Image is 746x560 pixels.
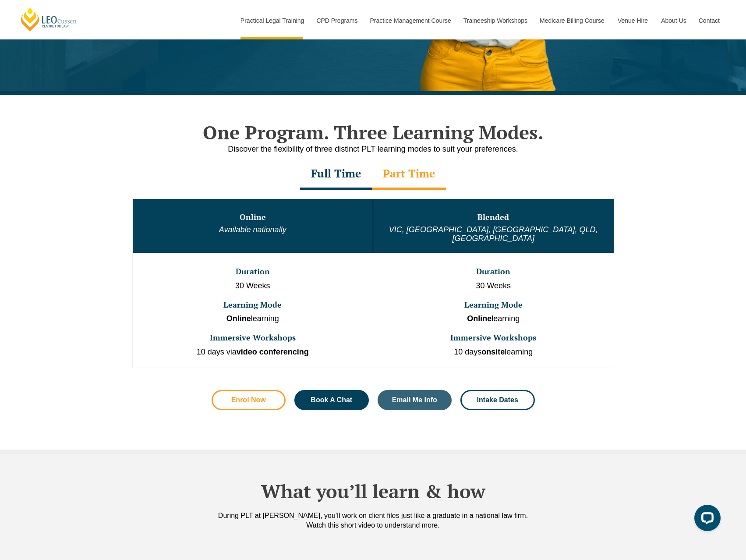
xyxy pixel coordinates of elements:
a: Practice Management Course [364,2,457,39]
p: Discover the flexibility of three distinct PLT learning modes to suit your preferences. [124,144,623,155]
strong: Online [467,314,491,323]
h3: Immersive Workshops [374,333,613,342]
em: Available nationally [219,225,286,234]
span: Email Me Info [392,397,437,404]
p: learning [374,313,613,325]
div: During PLT at [PERSON_NAME], you’ll work on client files just like a graduate in a national law f... [124,511,623,530]
a: Medicare Billing Course [533,2,611,39]
a: Contact [692,2,726,39]
a: Email Me Info [378,390,452,410]
p: 10 days via [134,347,372,358]
span: Enrol Now [231,397,266,404]
a: Book A Chat [294,390,369,410]
h3: Blended [374,213,613,222]
div: Full Time [300,159,372,190]
div: Part Time [372,159,446,190]
h3: Duration [134,267,372,276]
a: Venue Hire [611,2,654,39]
a: Enrol Now [212,390,286,410]
a: Practical Legal Training [234,2,310,39]
strong: Online [226,314,251,323]
span: Intake Dates [477,397,518,404]
a: About Us [654,2,692,39]
em: VIC, [GEOGRAPHIC_DATA], [GEOGRAPHIC_DATA], QLD, [GEOGRAPHIC_DATA] [389,225,598,243]
h3: Immersive Workshops [134,333,372,342]
h2: What you’ll learn & how [124,480,623,502]
a: Intake Dates [460,390,535,410]
p: 10 days learning [374,347,613,358]
a: Traineeship Workshops [457,2,533,39]
h3: Online [134,213,372,222]
iframe: LiveChat chat widget [687,501,724,538]
a: CPD Programs [310,2,363,39]
h2: One Program. Three Learning Modes. [124,121,623,143]
h3: Learning Mode [134,301,372,309]
p: 30 Weeks [134,280,372,292]
h3: Learning Mode [374,301,613,309]
span: Book A Chat [311,397,352,404]
p: 30 Weeks [374,280,613,292]
strong: onsite [481,347,505,356]
a: [PERSON_NAME] Centre for Law [20,7,78,32]
h3: Duration [374,267,613,276]
p: learning [134,313,372,325]
strong: video conferencing [237,347,309,356]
